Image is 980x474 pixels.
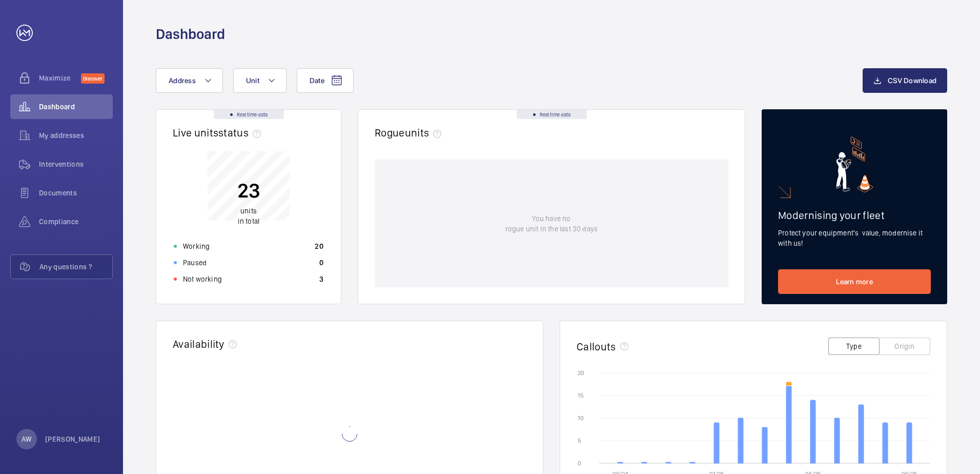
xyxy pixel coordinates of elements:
[315,241,323,251] p: 20
[778,209,931,222] h2: Modernising your fleet
[183,241,210,251] p: Working
[375,126,445,139] h2: Rogue
[183,258,207,268] p: Paused
[319,258,323,268] p: 0
[319,274,323,284] p: 3
[173,338,224,350] h2: Availability
[81,73,105,84] span: Discover
[183,274,222,284] p: Not working
[577,340,616,353] h2: Callouts
[173,126,265,139] h2: Live units
[39,73,81,83] span: Maximize
[22,434,31,444] p: AW
[836,136,873,192] img: marketing-card.svg
[888,76,936,85] span: CSV Download
[828,338,880,355] button: Type
[214,110,284,119] div: Real time data
[39,216,113,227] span: Compliance
[39,262,112,272] span: Any questions ?
[310,76,324,85] span: Date
[405,126,446,139] span: units
[39,159,113,169] span: Interventions
[578,369,584,377] text: 20
[297,68,354,93] button: Date
[246,76,259,85] span: Unit
[879,338,930,355] button: Origin
[778,228,931,248] p: Protect your equipment's value, modernise it with us!
[517,110,587,119] div: Real time data
[505,213,598,234] p: You have no rogue unit in the last 30 days
[156,25,225,44] h1: Dashboard
[863,68,947,93] button: CSV Download
[39,188,113,198] span: Documents
[578,392,584,399] text: 15
[45,434,100,444] p: [PERSON_NAME]
[156,68,223,93] button: Address
[578,437,581,444] text: 5
[218,126,265,139] span: status
[778,269,931,294] a: Learn more
[240,207,257,215] span: units
[578,414,584,422] text: 10
[39,102,113,112] span: Dashboard
[237,206,260,226] p: in total
[578,460,581,467] text: 0
[169,76,196,85] span: Address
[233,68,287,93] button: Unit
[237,177,260,203] p: 23
[39,130,113,141] span: My addresses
